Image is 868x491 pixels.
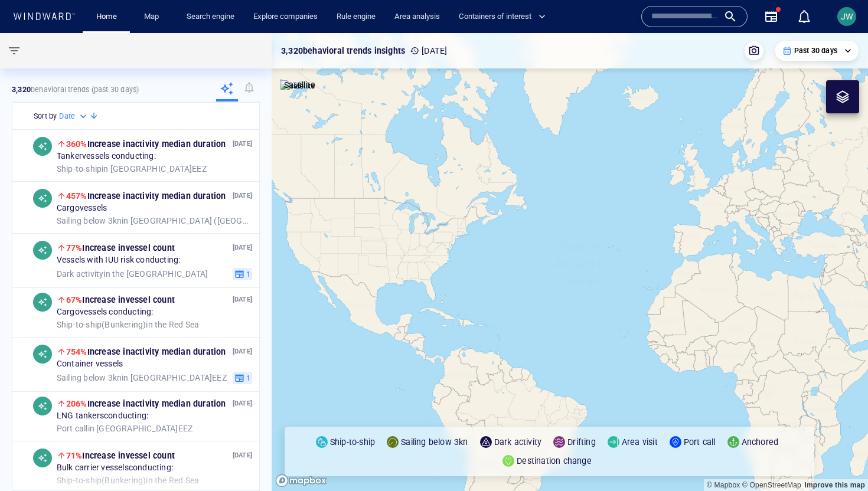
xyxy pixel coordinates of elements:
p: Ship-to-ship [330,435,375,449]
p: [DATE] [233,242,252,253]
p: Drifting [567,435,596,449]
span: Increase in activity median duration [66,399,226,408]
button: Home [87,6,125,27]
img: satellite [280,80,315,92]
strong: 3,320 [12,85,31,94]
span: Container vessels [57,359,123,369]
a: Home [92,6,122,27]
iframe: Chat [818,438,859,482]
span: in [GEOGRAPHIC_DATA] EEZ [57,163,207,174]
span: 71% [66,451,83,460]
span: in [GEOGRAPHIC_DATA] EEZ [57,423,192,434]
span: Increase in activity median duration [66,191,226,201]
a: Explore companies [249,6,322,27]
span: Increase in activity median duration [66,347,226,356]
p: Past 30 days [794,45,837,56]
span: 77% [66,243,83,253]
a: Map [139,6,168,27]
div: Date [59,110,89,122]
p: Satellite [284,78,315,92]
p: Sailing below 3kn [401,435,468,449]
span: Increase in vessel count [66,451,175,460]
p: behavioral trends (Past 30 days) [12,84,139,95]
p: [DATE] [233,450,252,461]
span: in the Red Sea [57,319,199,330]
p: 3,320 behavioral trends insights [281,44,405,58]
span: in [GEOGRAPHIC_DATA] EEZ [57,372,227,383]
a: OpenStreetMap [742,481,801,489]
div: Notification center [797,9,811,24]
span: 206% [66,399,87,408]
span: in the [GEOGRAPHIC_DATA] [57,269,208,279]
span: 754% [66,347,87,356]
p: Anchored [742,435,779,449]
p: [DATE] [410,44,447,58]
span: Containers of interest [459,10,546,24]
span: Increase in vessel count [66,295,175,305]
span: LNG tankers conducting: [57,411,148,421]
span: Port call [57,423,88,433]
span: Cargo vessels [57,203,107,214]
button: Containers of interest [454,6,556,27]
p: Area visit [622,435,658,449]
p: Port call [684,435,716,449]
span: Sailing below 3kn [57,372,122,382]
span: in [GEOGRAPHIC_DATA] ([GEOGRAPHIC_DATA]) EEZ [57,215,252,226]
span: Bulk carrier vessels conducting: [57,463,173,473]
span: Tanker vessels conducting: [57,151,156,162]
span: Increase in activity median duration [66,139,226,149]
a: Search engine [182,6,239,27]
div: Past 30 days [782,45,851,56]
a: Rule engine [332,6,380,27]
span: Ship-to-ship ( Bunkering ) [57,319,146,329]
span: Sailing below 3kn [57,215,122,225]
h6: Sort by [34,110,57,122]
a: Map feedback [804,481,865,489]
a: Mapbox logo [275,474,327,487]
a: Area analysis [390,6,445,27]
p: [DATE] [233,294,252,305]
p: [DATE] [233,346,252,357]
span: 457% [66,191,87,201]
p: Dark activity [494,435,542,449]
span: 360% [66,139,87,149]
span: JW [841,12,853,21]
span: Ship-to-ship [57,163,102,173]
p: Destination change [517,454,592,468]
button: JW [835,5,859,28]
span: 1 [244,372,250,383]
p: [DATE] [233,138,252,149]
span: Dark activity [57,269,104,278]
button: Map [135,6,172,27]
canvas: Map [272,33,868,491]
a: Mapbox [707,481,740,489]
h6: Date [59,110,75,122]
p: [DATE] [233,398,252,409]
p: [DATE] [233,190,252,201]
span: Increase in vessel count [66,243,175,253]
span: Cargo vessels conducting: [57,307,154,317]
button: 1 [233,267,252,280]
span: 1 [244,269,250,279]
span: Vessels with IUU risk conducting: [57,255,181,266]
span: 67% [66,295,83,305]
button: 1 [233,371,252,384]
